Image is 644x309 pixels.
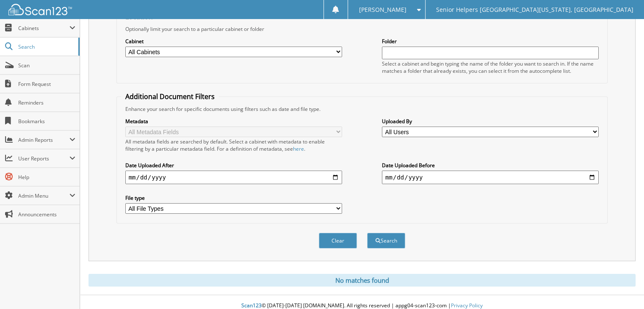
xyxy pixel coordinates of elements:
[319,233,357,248] button: Clear
[18,192,69,199] span: Admin Menu
[18,43,74,50] span: Search
[382,171,599,184] input: end
[18,62,75,69] span: Scan
[382,60,599,74] div: Select a cabinet and begin typing the name of the folder you want to search in. If the name match...
[125,162,342,169] label: Date Uploaded After
[125,38,342,45] label: Cabinet
[293,145,304,152] a: here
[18,99,75,106] span: Reminders
[125,194,342,201] label: File type
[602,268,644,309] iframe: Chat Widget
[359,7,406,12] span: [PERSON_NAME]
[451,302,483,309] a: Privacy Policy
[241,302,262,309] span: Scan123
[18,174,75,181] span: Help
[8,4,72,15] img: scan123-logo-white.svg
[88,274,636,287] div: No matches found
[121,92,219,101] legend: Additional Document Filters
[18,211,75,218] span: Announcements
[382,118,599,125] label: Uploaded By
[18,118,75,125] span: Bookmarks
[121,25,603,33] div: Optionally limit your search to a particular cabinet or folder
[18,25,69,32] span: Cabinets
[436,7,633,12] span: Senior Helpers [GEOGRAPHIC_DATA][US_STATE], [GEOGRAPHIC_DATA]
[121,105,603,113] div: Enhance your search for specific documents using filters such as date and file type.
[125,118,342,125] label: Metadata
[125,171,342,184] input: start
[382,38,599,45] label: Folder
[382,162,599,169] label: Date Uploaded Before
[367,233,405,248] button: Search
[18,155,69,162] span: User Reports
[18,80,75,88] span: Form Request
[125,138,342,152] div: All metadata fields are searched by default. Select a cabinet with metadata to enable filtering b...
[18,136,69,143] span: Admin Reports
